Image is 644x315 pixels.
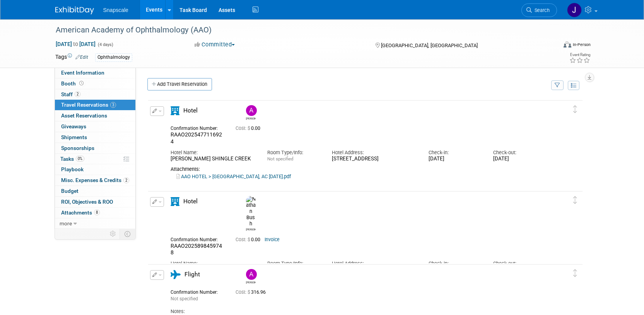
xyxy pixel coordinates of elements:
img: Alex Corrigan [246,269,257,280]
span: Travel Reservations [61,102,116,108]
i: Hotel [171,106,179,115]
span: RAAO2025898459748 [171,243,222,256]
span: Playbook [61,166,84,172]
a: Invoice [265,237,280,242]
span: Misc. Expenses & Credits [61,177,129,183]
a: Edit [75,54,88,60]
a: Staff2 [55,89,135,100]
span: 0% [76,156,84,162]
td: Tags [55,53,88,62]
span: 2 [123,177,129,183]
span: Booth [61,80,85,87]
span: [DATE] [DATE] [55,41,96,48]
a: more [55,218,135,229]
span: RAAO2025477116924 [171,131,222,145]
div: American Academy of Ophthalmology (AAO) [53,23,545,37]
span: [GEOGRAPHIC_DATA], [GEOGRAPHIC_DATA] [381,43,478,48]
i: Click and drag to move item [573,106,577,113]
span: to [72,41,79,47]
div: Room Type/Info: [267,260,320,267]
span: ROI, Objectives & ROO [61,199,113,205]
span: Cost: $ [236,126,251,131]
span: Sponsorships [61,145,94,151]
span: 0.00 [236,126,263,131]
span: Budget [61,188,79,194]
a: ROI, Objectives & ROO [55,197,135,207]
div: Hotel Address: [332,260,417,267]
div: In-Person [572,42,591,48]
span: more [60,220,72,226]
span: Hotel [183,107,198,114]
div: [PERSON_NAME] SHINGLE CREEK [171,156,256,162]
div: Nathan Bush [246,227,256,231]
div: Event Format [511,40,591,52]
div: [STREET_ADDRESS] [332,156,417,162]
div: Room Type/Info: [267,149,320,156]
td: Toggle Event Tabs [120,229,135,239]
div: Alex Corrigan [246,116,256,120]
div: [DATE] [493,156,546,162]
span: Staff [61,91,80,97]
span: 2 [75,91,80,97]
span: Hotel [183,198,198,205]
div: Alex Corrigan [244,105,258,120]
i: Flight [171,270,181,279]
span: Cost: $ [236,289,251,295]
span: Tasks [60,156,84,162]
div: Event Rating [569,53,590,57]
span: Asset Reservations [61,112,107,119]
div: Confirmation Number: [171,235,224,243]
i: Filter by Traveler [555,83,560,88]
a: Add Travel Reservation [147,78,212,90]
a: Misc. Expenses & Credits2 [55,175,135,186]
img: Jennifer Benedict [567,3,582,17]
div: [DATE] [429,156,482,162]
div: Alex Corrigan [246,280,256,284]
span: 316.96 [236,289,269,295]
a: Tasks0% [55,154,135,164]
a: Giveaways [55,121,135,132]
div: Check-in: [429,260,482,267]
img: Nathan Bush [246,196,256,227]
a: Budget [55,186,135,196]
div: Hotel Address: [332,149,417,156]
span: (4 days) [97,42,113,47]
span: Cost: $ [236,237,251,242]
a: Shipments [55,132,135,143]
img: Format-Inperson.png [564,41,571,48]
i: Click and drag to move item [573,196,577,204]
a: Event Information [55,68,135,78]
div: Check-in: [429,149,482,156]
span: 3 [110,102,116,108]
span: Flight [184,271,200,278]
a: Booth [55,78,135,89]
div: Hotel Name: [171,149,256,156]
a: Attachments8 [55,208,135,218]
span: Shipments [61,134,87,140]
div: Check-out: [493,149,546,156]
div: Nathan Bush [244,196,258,232]
img: Alex Corrigan [246,105,257,116]
span: 8 [94,209,100,215]
span: Attachments [61,209,100,216]
div: Notes: [171,308,547,315]
span: Event Information [61,70,104,76]
a: Search [521,3,557,17]
span: 0.00 [236,237,263,242]
a: Asset Reservations [55,111,135,121]
span: Not specified [171,296,198,301]
span: Search [532,7,550,13]
i: Click and drag to move item [573,269,577,277]
i: Hotel [171,197,179,206]
div: Check-out: [493,260,546,267]
td: Personalize Event Tab Strip [106,229,120,239]
a: AAO HOTEL > [GEOGRAPHIC_DATA], AC [DATE].pdf [176,174,291,179]
span: Not specified [267,156,293,162]
a: Travel Reservations3 [55,100,135,110]
span: Giveaways [61,123,86,129]
a: Sponsorships [55,143,135,153]
div: Confirmation Number: [171,287,224,295]
div: Attachments: [171,166,547,172]
div: Hotel Name: [171,260,256,267]
a: Playbook [55,164,135,175]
